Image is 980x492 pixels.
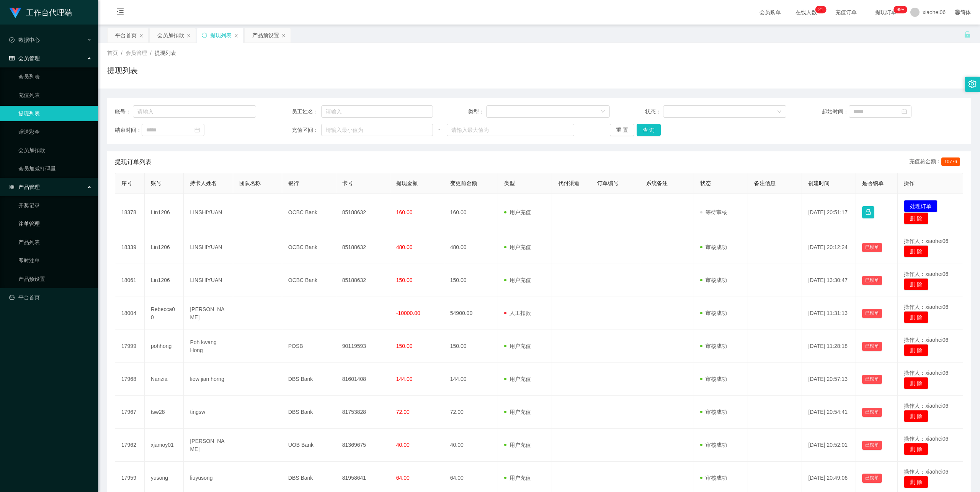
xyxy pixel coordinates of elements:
[321,124,433,136] input: 请输入最小值为
[862,441,882,450] button: 已锁单
[646,180,668,186] span: 系统备注
[115,157,152,167] span: 提现订单列表
[862,180,884,186] span: 是否锁单
[396,209,413,215] span: 160.00
[601,109,605,115] i: 图标: down
[597,180,619,186] span: 订单编号
[336,264,390,297] td: 85188632
[9,9,72,15] a: 工作台代理端
[9,37,40,43] span: 数据中心
[126,50,147,56] span: 会员管理
[281,33,286,38] i: 图标: close
[802,396,856,429] td: [DATE] 20:54:41
[700,310,727,316] span: 审核成功
[645,108,663,116] span: 状态：
[396,343,413,349] span: 150.00
[107,0,133,25] i: 图标: menu-fold
[444,330,498,363] td: 150.00
[190,180,217,186] span: 持卡人姓名
[955,10,960,15] i: 图标: global
[610,124,634,136] button: 重 置
[504,180,515,186] span: 类型
[818,6,821,13] p: 2
[115,126,142,134] span: 结束时间：
[145,297,184,330] td: Rebecca00
[336,231,390,264] td: 85188632
[26,0,72,25] h1: 工作台代理端
[964,31,971,38] i: 图标: unlock
[107,50,118,56] span: 首页
[862,276,882,285] button: 已锁单
[444,231,498,264] td: 480.00
[292,126,322,134] span: 充值区间：
[145,264,184,297] td: Lin1206
[9,290,92,305] a: 图标: dashboard平台首页
[139,33,144,38] i: 图标: close
[336,330,390,363] td: 90119593
[396,376,413,382] span: 144.00
[115,108,133,116] span: 账号：
[700,277,727,283] span: 审核成功
[184,396,233,429] td: tingsw
[145,330,184,363] td: pohhong
[700,475,727,481] span: 审核成功
[504,442,531,448] span: 用户充值
[904,180,915,186] span: 操作
[336,396,390,429] td: 81753828
[862,243,882,252] button: 已锁单
[802,264,856,297] td: [DATE] 13:30:47
[450,180,477,186] span: 变更前金额
[18,216,92,231] a: 注单管理
[792,10,821,15] span: 在线人数
[115,297,145,330] td: 18004
[871,10,900,15] span: 提现订单
[145,231,184,264] td: Lin1206
[9,56,15,61] i: 图标: table
[904,476,928,488] button: 删 除
[151,180,162,186] span: 账号
[904,311,928,323] button: 删 除
[155,50,176,56] span: 提现列表
[904,410,928,422] button: 删 除
[802,330,856,363] td: [DATE] 11:28:18
[288,180,299,186] span: 银行
[121,50,122,56] span: /
[342,180,353,186] span: 卡号
[115,231,145,264] td: 18339
[504,343,531,349] span: 用户充值
[157,28,184,43] div: 会员加扣款
[444,264,498,297] td: 150.00
[802,297,856,330] td: [DATE] 11:31:13
[115,396,145,429] td: 17967
[321,105,433,118] input: 请输入
[904,271,948,277] span: 操作人：xiaohei06
[444,396,498,429] td: 72.00
[9,55,40,61] span: 会员管理
[336,363,390,396] td: 81601408
[184,363,233,396] td: liew jian horng
[396,244,413,250] span: 480.00
[802,429,856,462] td: [DATE] 20:52:01
[184,231,233,264] td: LINSHIYUAN
[184,264,233,297] td: LINSHIYUAN
[904,469,948,475] span: 操作人：xiaohei06
[9,184,40,190] span: 产品管理
[904,370,948,376] span: 操作人：xiaohei06
[107,65,138,76] h1: 提现列表
[115,429,145,462] td: 17962
[941,157,960,166] span: 10776
[904,200,938,212] button: 处理订单
[700,376,727,382] span: 审核成功
[822,108,849,116] span: 起始时间：
[904,245,928,257] button: 删 除
[18,106,92,121] a: 提现列表
[444,194,498,231] td: 160.00
[282,396,336,429] td: DBS Bank
[862,206,874,218] button: 图标: lock
[396,180,418,186] span: 提现金额
[904,304,948,310] span: 操作人：xiaohei06
[18,143,92,158] a: 会员加扣款
[234,33,238,38] i: 图标: close
[909,157,963,167] div: 充值总金额：
[282,363,336,396] td: DBS Bank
